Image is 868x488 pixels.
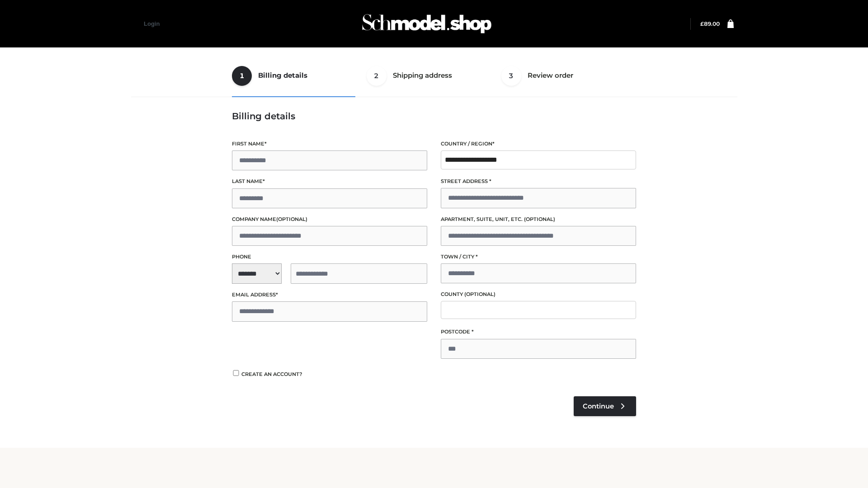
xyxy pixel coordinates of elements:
[359,6,495,42] img: Schmodel Admin 964
[441,290,636,299] label: County
[524,216,555,222] span: (optional)
[441,140,636,148] label: Country / Region
[700,20,720,27] bdi: 89.00
[241,371,302,377] span: Create an account?
[583,402,614,410] span: Continue
[441,328,636,336] label: Postcode
[464,291,495,297] span: (optional)
[232,215,427,224] label: Company name
[232,291,427,299] label: Email address
[232,253,427,261] label: Phone
[232,177,427,186] label: Last name
[441,215,636,224] label: Apartment, suite, unit, etc.
[700,20,720,27] a: £89.00
[232,140,427,148] label: First name
[232,111,636,122] h3: Billing details
[574,396,636,416] a: Continue
[441,177,636,186] label: Street address
[232,370,240,376] input: Create an account?
[441,253,636,261] label: Town / City
[144,20,160,27] a: Login
[276,216,307,222] span: (optional)
[700,20,704,27] span: £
